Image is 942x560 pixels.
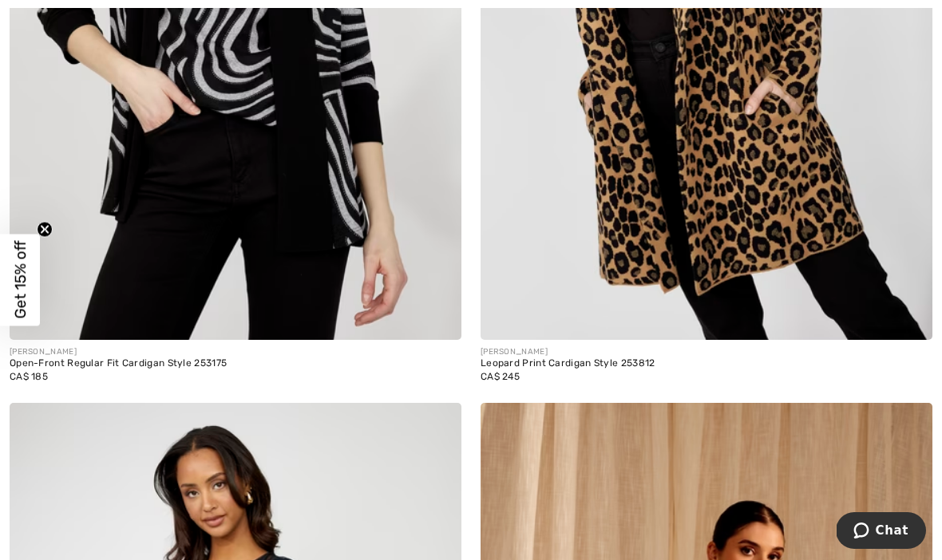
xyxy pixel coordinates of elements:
div: Open-Front Regular Fit Cardigan Style 253175 [10,358,461,369]
button: Close teaser [37,222,53,238]
iframe: Opens a widget where you can chat to one of our agents [837,512,926,552]
div: [PERSON_NAME] [10,346,461,358]
span: Get 15% off [11,241,30,319]
div: Leopard Print Cardigan Style 253812 [481,358,932,369]
span: CA$ 245 [481,371,520,382]
span: CA$ 185 [10,371,48,382]
div: [PERSON_NAME] [481,346,932,358]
